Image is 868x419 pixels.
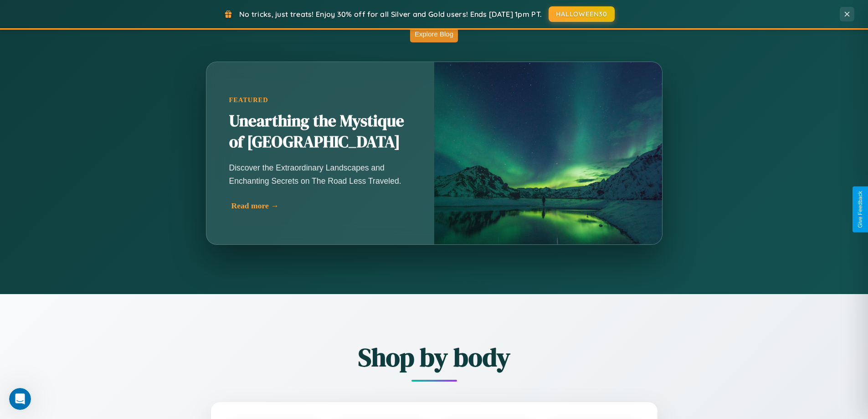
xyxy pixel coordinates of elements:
[229,96,411,104] div: Featured
[410,26,458,42] button: Explore Blog
[239,10,542,19] span: No tricks, just treats! Enjoy 30% off for all Silver and Gold users! Ends [DATE] 1pm PT.
[229,111,411,153] h2: Unearthing the Mystique of [GEOGRAPHIC_DATA]
[231,201,414,211] div: Read more →
[229,161,411,187] p: Discover the Extraordinary Landscapes and Enchanting Secrets on The Road Less Traveled.
[9,388,31,410] iframe: Intercom live chat
[857,191,863,228] div: Give Feedback
[161,340,708,375] h2: Shop by body
[549,6,615,22] button: HALLOWEEN30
